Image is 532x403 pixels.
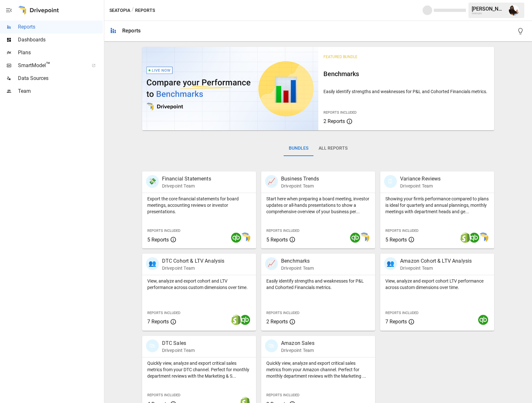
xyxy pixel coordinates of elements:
[109,6,130,14] button: Seatopia
[266,196,370,215] p: Start here when preparing a board meeting, investor updates or all-hands presentations to show a ...
[147,278,251,291] p: View, analyze and export cohort and LTV performance across custom dimensions over time.
[147,196,251,215] p: Export the core financial statements for board meetings, accounting reviews or investor presentat...
[265,257,278,270] div: 📈
[281,347,314,354] p: Drivepoint Team
[472,6,505,12] div: [PERSON_NAME]
[400,257,472,265] p: Amazon Cohort & LTV Analysis
[281,339,314,347] p: Amazon Sales
[147,319,169,325] span: 7 Reports
[323,55,357,59] span: Featured Bundle
[384,175,397,188] div: 🗓
[231,315,241,325] img: shopify
[240,232,250,243] img: smart model
[147,393,180,397] span: Reports Included
[509,5,519,15] img: Ryan Dranginis
[313,141,353,156] button: All Reports
[122,28,141,34] div: Reports
[385,196,489,215] p: Showing your firm's performance compared to plans is ideal for quarterly and annual plannings, mo...
[18,49,103,57] span: Plans
[162,339,195,347] p: DTC Sales
[162,175,211,183] p: Financial Statements
[469,232,479,243] img: quickbooks
[472,12,505,15] div: Seatopia
[147,229,180,233] span: Reports Included
[132,6,134,14] div: /
[385,278,489,291] p: View, analyze and export cohort LTV performance across custom dimensions over time.
[162,257,225,265] p: DTC Cohort & LTV Analysis
[284,141,313,156] button: Bundles
[18,62,85,69] span: SmartModel
[359,232,369,243] img: smart model
[147,237,169,243] span: 5 Reports
[478,315,488,325] img: quickbooks
[266,319,288,325] span: 2 Reports
[46,61,50,69] span: ™
[460,232,470,243] img: shopify
[281,265,314,271] p: Drivepoint Team
[18,74,103,82] span: Data Sources
[162,265,225,271] p: Drivepoint Team
[18,87,103,95] span: Team
[147,360,251,379] p: Quickly view, analyze and export critical sales metrics from your DTC channel. Perfect for monthl...
[240,315,250,325] img: quickbooks
[281,257,314,265] p: Benchmarks
[385,319,407,325] span: 7 Reports
[231,232,241,243] img: quickbooks
[18,36,103,44] span: Dashboards
[266,393,299,397] span: Reports Included
[18,23,103,31] span: Reports
[385,229,418,233] span: Reports Included
[265,175,278,188] div: 📈
[162,347,195,354] p: Drivepoint Team
[146,175,159,188] div: 💸
[350,232,360,243] img: quickbooks
[323,110,356,115] span: Reports Included
[323,88,489,95] p: Easily identify strengths and weaknesses for P&L and Cohorted Financials metrics.
[281,183,319,189] p: Drivepoint Team
[385,311,418,315] span: Reports Included
[146,339,159,352] div: 🛍
[266,229,299,233] span: Reports Included
[323,118,345,124] span: 2 Reports
[400,183,441,189] p: Drivepoint Team
[505,1,523,19] button: Ryan Dranginis
[146,257,159,270] div: 👥
[266,360,370,379] p: Quickly view, analyze and export critical sales metrics from your Amazon channel. Perfect for mon...
[400,265,472,271] p: Drivepoint Team
[323,69,489,79] h6: Benchmarks
[281,175,319,183] p: Business Trends
[478,232,488,243] img: smart model
[162,183,211,189] p: Drivepoint Team
[385,237,407,243] span: 5 Reports
[266,237,288,243] span: 5 Reports
[266,278,370,291] p: Easily identify strengths and weaknesses for P&L and Cohorted Financials metrics.
[384,257,397,270] div: 👥
[400,175,441,183] p: Variance Reviews
[265,339,278,352] div: 🛍
[266,311,299,315] span: Reports Included
[142,47,318,130] img: video thumbnail
[147,311,180,315] span: Reports Included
